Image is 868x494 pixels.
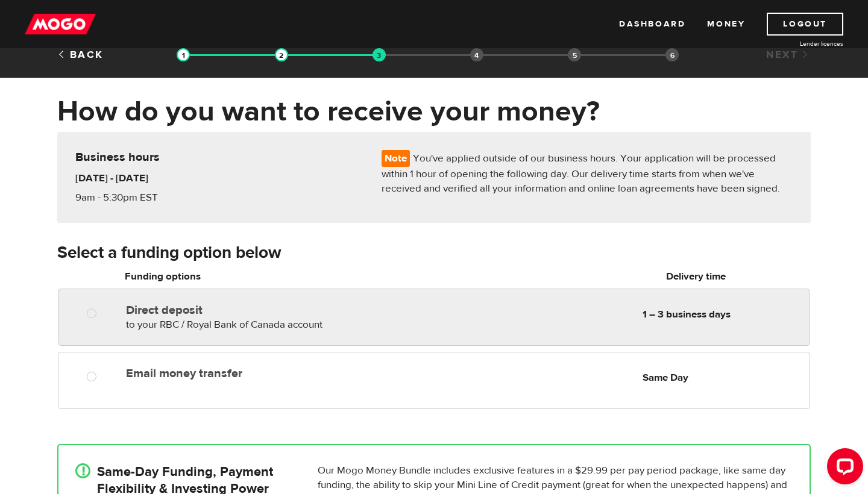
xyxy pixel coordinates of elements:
[619,13,685,36] a: Dashboard
[126,366,403,381] label: Email money transfer
[707,13,745,36] a: Money
[643,371,688,384] b: Same Day
[57,243,811,263] h3: Select a funding option below
[585,269,806,284] h6: Delivery time
[643,308,731,321] b: 1 – 3 business days
[25,13,96,36] img: mogo_logo-11ee424be714fa7cbb0f0f49df9e16ec.png
[57,96,811,127] h1: How do you want to receive your money?
[382,150,410,167] span: Note
[766,48,811,61] a: Next
[75,150,363,164] h5: Business hours
[125,269,403,284] h6: Funding options
[126,303,403,317] label: Direct deposit
[373,48,386,61] img: transparent-188c492fd9eaac0f573672f40bb141c2.gif
[767,13,843,36] a: Logout
[817,443,868,494] iframe: LiveChat chat widget
[75,171,210,186] h6: [DATE] - [DATE]
[753,39,843,48] a: Lender licences
[57,48,104,61] a: Back
[275,48,288,61] img: transparent-188c492fd9eaac0f573672f40bb141c2.gif
[75,463,90,478] div: !
[382,150,793,196] p: You've applied outside of our business hours. Your application will be processed within 1 hour of...
[75,190,210,205] p: 9am - 5:30pm EST
[177,48,190,61] img: transparent-188c492fd9eaac0f573672f40bb141c2.gif
[126,318,322,331] span: to your RBC / Royal Bank of Canada account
